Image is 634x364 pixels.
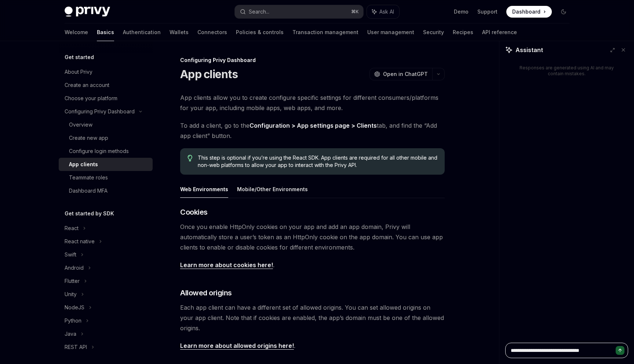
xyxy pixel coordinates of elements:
span: This step is optional if you’re using the React SDK. App clients are required for all other mobil... [198,154,437,169]
div: REST API [65,343,87,352]
div: React [65,224,79,233]
a: Wallets [170,23,189,41]
span: Once you enable HttpOnly cookies on your app and add an app domain, Privy will automatically stor... [180,222,445,252]
svg: Tip [187,155,193,161]
a: Teammate roles [59,171,153,184]
a: App clients [59,158,153,171]
span: Open in ChatGPT [383,70,428,78]
h5: Get started by SDK [65,209,114,218]
span: Dashboard [512,8,540,15]
img: dark logo [65,7,110,17]
a: Demo [454,8,469,15]
button: Mobile/Other Environments [237,181,308,198]
button: Search...⌘K [235,5,363,18]
div: Choose your platform [65,94,117,103]
div: Java [65,330,76,338]
button: Send message [616,346,624,355]
span: Ask AI [379,8,394,15]
h1: App clients [180,68,238,81]
a: Security [423,23,444,41]
span: . [180,341,445,351]
a: About Privy [59,65,153,79]
span: Cookies [180,207,208,217]
div: Responses are generated using AI and may contain mistakes. [517,65,616,77]
div: Configuring Privy Dashboard [65,107,135,116]
div: Create an account [65,81,109,90]
div: Flutter [65,277,80,285]
div: About Privy [65,68,92,76]
a: Dashboard [506,6,552,18]
div: Configuring Privy Dashboard [180,57,445,64]
button: Toggle dark mode [558,6,569,18]
span: . [180,260,445,270]
a: Connectors [197,23,227,41]
a: Authentication [123,23,161,41]
a: Configuration > App settings page > Clients [249,122,377,130]
div: Android [65,263,84,272]
a: Choose your platform [59,92,153,105]
span: To add a client, go to the tab, and find the “Add app client” button. [180,120,445,141]
div: Dashboard MFA [69,186,108,195]
div: React native [65,237,95,246]
a: Learn more about allowed origins here! [180,342,294,350]
a: API reference [482,23,517,41]
div: Python [65,316,81,325]
div: Search... [249,7,269,16]
div: App clients [69,160,98,169]
span: Each app client can have a different set of allowed origins. You can set allowed origins on your ... [180,302,445,333]
div: Teammate roles [69,173,108,182]
div: NodeJS [65,303,84,312]
a: User management [367,23,414,41]
a: Learn more about cookies here! [180,261,273,269]
div: Create new app [69,134,108,142]
h5: Get started [65,53,94,62]
a: Transaction management [292,23,358,41]
button: Web Environments [180,181,228,198]
span: Assistant [515,45,543,54]
div: Overview [69,120,92,129]
div: Configure login methods [69,147,129,156]
a: Create new app [59,131,153,145]
a: Recipes [453,23,473,41]
span: App clients allow you to create configure specific settings for different consumers/platforms for... [180,92,445,113]
a: Support [477,8,498,15]
a: Create an account [59,79,153,92]
button: Ask AI [367,5,399,18]
a: Policies & controls [236,23,284,41]
span: Allowed origins [180,288,232,298]
div: Unity [65,290,77,299]
div: Swift [65,250,76,259]
button: Open in ChatGPT [369,68,432,80]
a: Dashboard MFA [59,184,153,197]
a: Configure login methods [59,145,153,158]
span: ⌘ K [351,9,359,15]
a: Overview [59,118,153,131]
a: Basics [97,23,114,41]
a: Welcome [65,23,88,41]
